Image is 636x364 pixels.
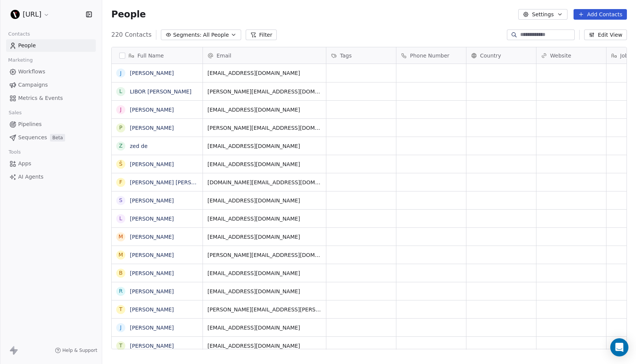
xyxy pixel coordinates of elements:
[18,134,47,142] span: Sequences
[119,196,123,204] div: S
[5,146,24,158] span: Tools
[23,9,42,19] span: [URL]
[119,342,123,350] div: T
[207,251,321,259] span: [PERSON_NAME][EMAIL_ADDRESS][DOMAIN_NAME]
[118,233,123,241] div: M
[11,10,20,19] img: Kreslici%C3%8C%C2%81%20pla%C3%8C%C2%81tno%205@4x.png
[130,161,174,167] a: [PERSON_NAME]
[130,216,174,222] a: [PERSON_NAME]
[203,47,326,64] div: Email
[130,270,174,276] a: [PERSON_NAME]
[207,324,321,331] span: [EMAIL_ADDRESS][DOMAIN_NAME]
[326,47,396,64] div: Tags
[207,233,321,241] span: [EMAIL_ADDRESS][DOMAIN_NAME]
[207,142,321,150] span: [EMAIL_ADDRESS][DOMAIN_NAME]
[480,52,501,59] span: Country
[119,305,123,313] div: T
[18,173,44,181] span: AI Agents
[137,52,164,59] span: Full Name
[6,171,96,183] a: AI Agents
[410,52,449,59] span: Phone Number
[207,342,321,350] span: [EMAIL_ADDRESS][DOMAIN_NAME]
[111,9,146,20] span: People
[207,124,321,132] span: [PERSON_NAME][EMAIL_ADDRESS][DOMAIN_NAME]
[207,179,321,186] span: [DOMAIN_NAME][EMAIL_ADDRESS][DOMAIN_NAME]
[173,31,201,39] span: Segments:
[130,143,148,149] a: zed de
[518,9,567,20] button: Settings
[130,306,174,313] a: [PERSON_NAME]
[120,324,122,331] div: J
[6,65,96,78] a: Workflows
[610,338,628,356] div: Open Intercom Messenger
[130,198,174,204] a: [PERSON_NAME]
[246,30,277,40] button: Filter
[5,54,36,66] span: Marketing
[6,92,96,104] a: Metrics & Events
[536,47,606,64] div: Website
[130,252,174,258] a: [PERSON_NAME]
[119,87,122,95] div: L
[130,107,174,113] a: [PERSON_NAME]
[120,69,122,77] div: J
[207,288,321,295] span: [EMAIL_ADDRESS][DOMAIN_NAME]
[9,8,51,21] button: [URL]
[6,131,96,144] a: SequencesBeta
[130,179,220,185] a: [PERSON_NAME] [PERSON_NAME]
[207,106,321,114] span: [EMAIL_ADDRESS][DOMAIN_NAME]
[119,142,123,150] div: z
[340,52,352,59] span: Tags
[130,343,174,349] a: [PERSON_NAME]
[130,125,174,131] a: [PERSON_NAME]
[130,325,174,331] a: [PERSON_NAME]
[18,120,42,128] span: Pipelines
[18,94,63,102] span: Metrics & Events
[5,107,25,118] span: Sales
[18,160,31,168] span: Apps
[207,215,321,222] span: [EMAIL_ADDRESS][DOMAIN_NAME]
[466,47,536,64] div: Country
[584,30,627,40] button: Edit View
[18,42,36,50] span: People
[574,9,627,20] button: Add Contacts
[207,269,321,277] span: [EMAIL_ADDRESS][DOMAIN_NAME]
[6,157,96,170] a: Apps
[119,215,122,222] div: L
[6,118,96,131] a: Pipelines
[396,47,466,64] div: Phone Number
[119,178,122,186] div: F
[130,288,174,294] a: [PERSON_NAME]
[6,79,96,91] a: Campaigns
[112,47,203,64] div: Full Name
[207,160,321,168] span: [EMAIL_ADDRESS][DOMAIN_NAME]
[111,30,151,39] span: 220 Contacts
[119,269,123,277] div: B
[55,347,97,353] a: Help & Support
[118,251,123,259] div: M
[6,39,96,52] a: People
[130,89,192,95] a: LIBOR [PERSON_NAME]
[119,287,123,295] div: R
[130,70,174,76] a: [PERSON_NAME]
[18,68,45,76] span: Workflows
[130,234,174,240] a: [PERSON_NAME]
[207,69,321,77] span: [EMAIL_ADDRESS][DOMAIN_NAME]
[50,134,65,142] span: Beta
[203,31,229,39] span: All People
[217,52,231,59] span: Email
[207,88,321,95] span: [PERSON_NAME][EMAIL_ADDRESS][DOMAIN_NAME]
[119,160,123,168] div: Š
[112,64,203,350] div: grid
[119,124,122,132] div: P
[550,52,571,59] span: Website
[62,347,97,353] span: Help & Support
[207,197,321,204] span: [EMAIL_ADDRESS][DOMAIN_NAME]
[5,28,33,40] span: Contacts
[207,306,321,313] span: [PERSON_NAME][EMAIL_ADDRESS][PERSON_NAME][DOMAIN_NAME]
[18,81,48,89] span: Campaigns
[120,106,122,114] div: J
